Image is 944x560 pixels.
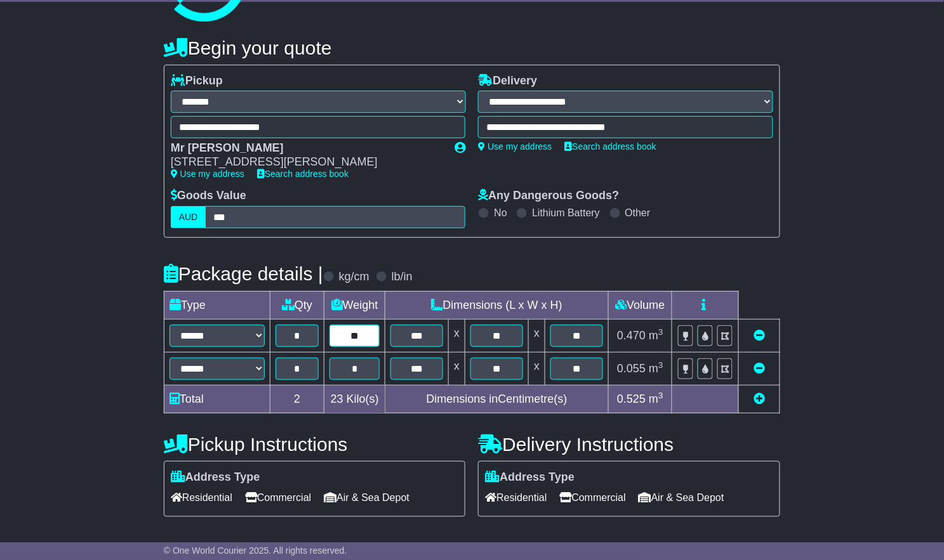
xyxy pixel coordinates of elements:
[478,189,619,203] label: Any Dangerous Goods?
[658,360,663,370] sup: 3
[164,386,270,413] td: Total
[392,270,413,284] label: lb/in
[324,386,385,413] td: Kilo(s)
[532,207,600,219] label: Lithium Battery
[625,207,651,219] label: Other
[478,434,780,455] h4: Delivery Instructions
[339,270,369,284] label: kg/cm
[529,352,545,385] td: x
[617,362,646,375] span: 0.055
[270,386,324,413] td: 2
[270,291,324,319] td: Qty
[754,329,765,342] a: Remove this item
[171,74,223,88] label: Pickup
[649,393,663,405] span: m
[171,189,246,203] label: Goods Value
[171,471,260,485] label: Address Type
[649,329,663,342] span: m
[560,488,626,507] span: Commercial
[754,362,765,375] a: Remove this item
[485,488,547,507] span: Residential
[649,362,663,375] span: m
[257,169,349,179] a: Search address book
[164,434,466,455] h4: Pickup Instructions
[754,393,765,405] a: Add new item
[658,327,663,337] sup: 3
[385,386,609,413] td: Dimensions in Centimetre(s)
[494,207,507,219] label: No
[617,393,646,405] span: 0.525
[171,169,244,179] a: Use my address
[171,155,442,169] div: [STREET_ADDRESS][PERSON_NAME]
[171,488,232,507] span: Residential
[565,141,656,152] a: Search address book
[478,141,552,152] a: Use my address
[245,488,311,507] span: Commercial
[171,141,442,155] div: Mr [PERSON_NAME]
[171,206,206,228] label: AUD
[449,319,465,352] td: x
[485,471,575,485] label: Address Type
[164,291,270,319] td: Type
[164,545,347,556] span: © One World Courier 2025. All rights reserved.
[449,352,465,385] td: x
[324,488,409,507] span: Air & Sea Depot
[609,291,672,319] td: Volume
[658,391,663,400] sup: 3
[385,291,609,319] td: Dimensions (L x W x H)
[529,319,545,352] td: x
[478,74,537,88] label: Delivery
[164,263,323,284] h4: Package details |
[331,393,343,405] span: 23
[617,329,646,342] span: 0.470
[164,37,780,58] h4: Begin your quote
[639,488,724,507] span: Air & Sea Depot
[324,291,385,319] td: Weight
